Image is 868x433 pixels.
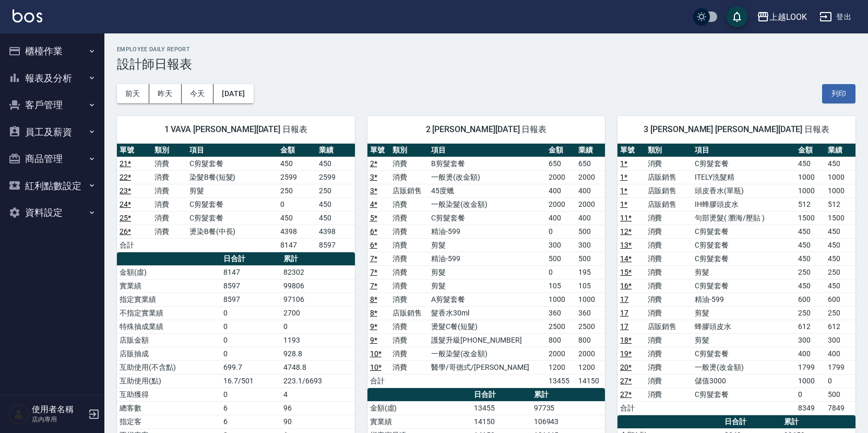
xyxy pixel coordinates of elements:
td: 消費 [390,170,429,184]
td: 360 [546,306,576,320]
td: 450 [316,211,355,225]
h2: Employee Daily Report [117,46,855,53]
td: 金額(虛) [117,265,221,279]
td: 450 [825,238,855,252]
td: 300 [825,333,855,347]
td: 1000 [576,292,605,306]
td: 頭皮香水(單瓶) [692,184,795,197]
td: 105 [546,279,576,292]
td: 剪髮 [429,238,546,252]
td: 450 [795,238,826,252]
img: Logo [13,9,42,22]
td: 8147 [278,238,316,252]
td: 97106 [281,292,355,306]
td: 1000 [795,374,826,388]
th: 單號 [117,144,152,157]
td: 精油-599 [692,292,795,306]
td: C剪髮套餐 [692,279,795,292]
td: 消費 [645,225,693,238]
td: 650 [576,157,605,170]
td: 消費 [390,333,429,347]
td: 實業績 [367,415,471,428]
button: 昨天 [149,84,182,103]
th: 單號 [367,144,390,157]
h5: 使用者名稱 [32,404,85,415]
td: 4398 [278,225,316,238]
td: 互助使用(點) [117,374,221,388]
th: 日合計 [471,388,531,402]
td: 250 [278,184,316,197]
td: 1000 [825,170,855,184]
td: 800 [576,333,605,347]
td: 8597 [316,238,355,252]
button: 前天 [117,84,149,103]
td: 250 [795,265,826,279]
td: 消費 [645,157,693,170]
td: 0 [825,374,855,388]
td: 2500 [576,320,605,333]
td: 消費 [390,360,429,374]
td: 6 [221,415,281,428]
td: 195 [576,265,605,279]
td: 指定客 [117,415,221,428]
td: 0 [546,265,576,279]
th: 金額 [278,144,316,157]
td: 1193 [281,333,355,347]
td: 90 [281,415,355,428]
td: 消費 [645,374,693,388]
span: 2 [PERSON_NAME][DATE] 日報表 [380,124,593,135]
td: 450 [825,225,855,238]
th: 日合計 [221,252,281,266]
button: 今天 [182,84,214,103]
th: 類別 [152,144,187,157]
td: 14150 [471,415,531,428]
td: 450 [795,279,826,292]
table: a dense table [367,144,605,388]
button: 員工及薪資 [4,119,100,146]
td: 300 [795,333,826,347]
td: 2000 [546,170,576,184]
td: 500 [825,388,855,401]
td: 合計 [117,238,152,252]
td: 店販銷售 [645,184,693,197]
td: 0 [546,225,576,238]
div: 上越LOOK [769,10,807,24]
td: 400 [546,211,576,225]
td: 106943 [531,415,605,428]
td: C剪髮套餐 [187,157,278,170]
td: 2000 [546,347,576,360]
td: IH蜂膠頭皮水 [692,197,795,211]
button: 報表及分析 [4,65,100,92]
td: 450 [795,225,826,238]
td: 600 [825,292,855,306]
span: 3 [PERSON_NAME] [PERSON_NAME][DATE] 日報表 [630,124,843,135]
td: 8147 [221,265,281,279]
td: 剪髮 [187,184,278,197]
td: C剪髮套餐 [692,388,795,401]
td: 剪髮 [429,265,546,279]
td: 2000 [576,347,605,360]
td: 醫學/哥德式/[PERSON_NAME] [429,360,546,374]
td: 16.7/501 [221,374,281,388]
td: 消費 [645,292,693,306]
button: save [727,6,747,27]
td: 97735 [531,401,605,415]
td: 6 [221,401,281,415]
td: 消費 [152,184,187,197]
td: 店販銷售 [390,184,429,197]
td: 一般燙(改金額) [692,360,795,374]
td: 1000 [546,292,576,306]
td: 店販銷售 [645,170,693,184]
td: 400 [576,184,605,197]
td: 400 [546,184,576,197]
th: 累計 [281,252,355,266]
th: 金額 [795,144,826,157]
td: 互助獲得 [117,388,221,401]
td: 600 [795,292,826,306]
td: 剪髮 [429,279,546,292]
td: 400 [825,347,855,360]
th: 業績 [825,144,855,157]
td: 650 [546,157,576,170]
td: 一般染髮(改金額) [429,197,546,211]
td: ITELY洗髮精 [692,170,795,184]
